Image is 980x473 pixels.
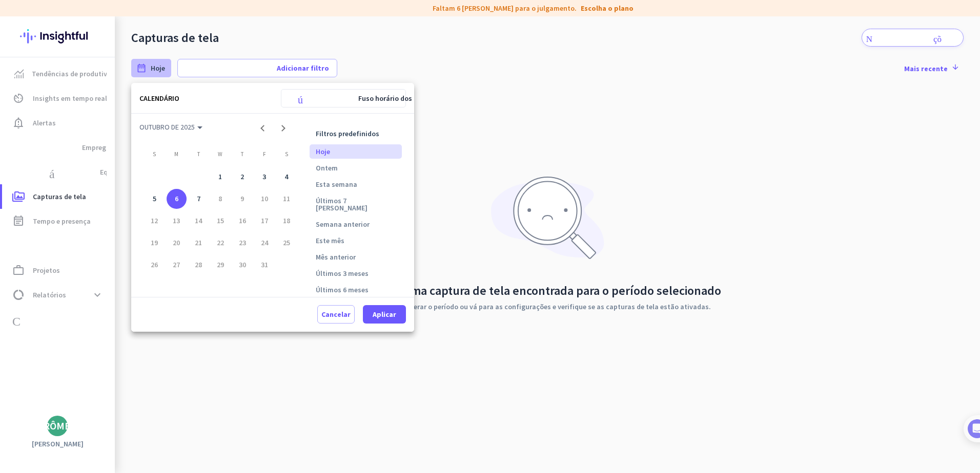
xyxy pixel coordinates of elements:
[56,345,97,352] span: Mensagens
[231,166,253,188] td: 2 de outubro de 2025
[145,233,165,253] div: 19
[254,189,274,209] div: 10
[310,217,402,231] li: Semana anterior
[139,122,195,132] font: OUTUBRO DE 2025
[188,210,210,232] td: 14 de outubro de 2025
[211,211,231,231] div: 15
[321,309,351,319] span: Cancelar
[210,150,232,162] th: Quarta-feira
[189,189,209,209] div: 7
[310,126,402,141] p: Filtros predefinidos
[39,311,133,321] button: Marcar como concluído
[59,123,166,132] font: [PERSON_NAME] da Insightful
[253,253,275,275] td: 31 de outubro de 2025
[39,269,124,290] a: Mostre-me como
[233,189,253,209] div: 9
[167,255,187,275] div: 27
[358,95,455,102] font: Fuso horário dos funcionários
[253,150,275,162] th: Sexta-feira
[103,319,154,360] button: Ajuda
[19,187,186,203] div: 1Adicionar funcionários
[310,266,402,281] li: Últimos 3 meses
[231,253,253,275] td: 30 de outubro de 2025
[233,211,253,231] div: 16
[154,319,205,360] button: Tarefas
[310,161,402,175] li: Ontem
[253,232,275,254] td: 24 de outubro de 2025
[276,233,296,253] div: 25
[139,94,179,103] div: CALENDÁRIO
[188,150,210,162] th: Terça-feira
[252,118,273,138] button: Mês anterior
[317,305,355,324] button: Cancelar
[231,188,253,210] td: 9 de outubro de 2025
[165,345,194,352] span: Tarefas
[231,232,253,254] td: 23 de outubro de 2025
[211,167,231,187] div: 1
[144,232,166,254] td: 19 de outubro de 2025
[310,177,402,191] li: Esta semana
[254,167,274,187] div: 3
[135,118,207,136] button: Escolha mês e ano
[51,319,103,360] button: Mensagens
[276,167,296,187] div: 4
[210,253,232,275] td: 29 de outubro de 2025
[189,255,209,275] div: 28
[14,39,191,76] div: 🎊 Bem-vindo ao Insightful! 🎊
[210,210,232,232] td: 15 de outubro de 2025
[167,211,187,231] div: 13
[310,144,402,159] li: Hoje
[231,210,253,232] td: 16 de outubro de 2025
[373,309,396,319] span: Aplicar
[39,207,178,261] div: É hora de adicionar seus funcionários! Isso é crucial, pois o Insightful começará a coletar seus ...
[14,76,191,113] div: Você está a apenas alguns passos de concluir a configuração essencial do aplicativo
[254,211,274,231] div: 17
[180,4,198,23] div: Fechar
[211,255,231,275] div: 29
[275,150,297,162] th: Sábado
[276,189,296,209] div: 11
[253,188,275,210] td: 10 de outubro de 2025
[166,232,188,254] td: 20 de outubro de 2025
[254,255,274,275] div: 31
[233,167,253,187] div: 2
[39,190,174,201] div: Adicionar funcionários
[10,147,42,158] p: 4 passos
[275,210,297,232] td: 18 de outubro de 2025
[145,189,165,209] div: 5
[363,305,406,324] button: Aplicar
[144,253,166,275] td: 26 de outubro de 2025
[310,283,402,297] li: Últimos 6 meses
[211,233,231,253] div: 22
[254,233,274,253] div: 24
[145,255,165,275] div: 26
[166,210,188,232] td: 13 de outubro de 2025
[188,232,210,254] td: 21 de outubro de 2025
[188,253,210,275] td: 28 de outubro de 2025
[39,261,178,290] div: Mostre-me como
[166,253,188,275] td: 27 de outubro de 2025
[275,188,297,210] td: 11 de outubro de 2025
[166,150,188,162] th: Segunda-feira
[120,147,195,158] p: Cerca de 10 minutos
[188,188,210,210] td: 7 de outubro de 2025
[210,166,232,188] td: 1 de outubro de 2025
[233,255,253,275] div: 30
[118,345,138,352] span: Ajuda
[145,211,165,231] div: 12
[189,233,209,253] div: 21
[233,233,253,253] div: 23
[166,188,188,210] td: 6 de outubro de 2025
[310,193,402,215] li: Últimos 7 [PERSON_NAME]
[276,211,296,231] div: 18
[253,166,275,188] td: 3 de outubro de 2025
[211,189,231,209] div: 8
[210,232,232,254] td: 22 de outubro de 2025
[144,210,166,232] td: 12 de outubro de 2025
[50,311,133,321] font: Marcar como concluído
[144,150,166,162] th: Domingo
[275,232,297,254] td: 25 de outubro de 2025
[17,345,34,352] span: Casa
[288,93,354,103] i: público
[83,5,125,22] h1: Tarefas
